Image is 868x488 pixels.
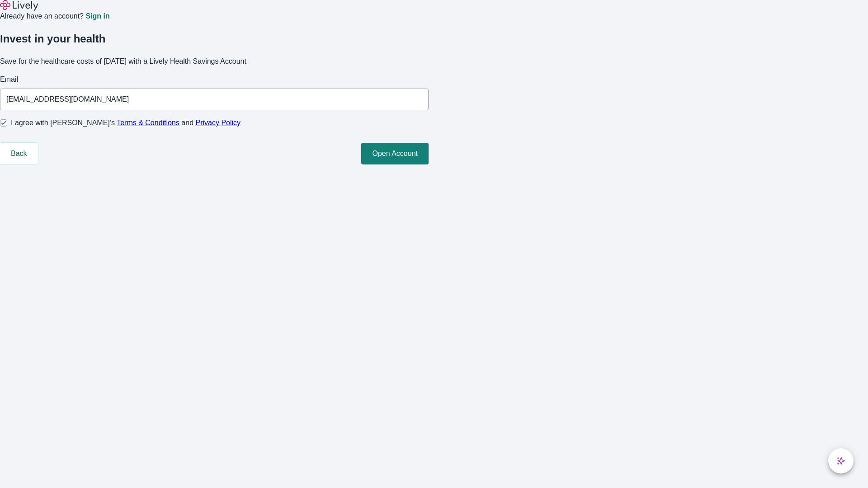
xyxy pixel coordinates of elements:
a: Sign in [85,13,109,20]
button: Open Account [361,143,429,164]
a: Privacy Policy [196,119,241,127]
span: I agree with [PERSON_NAME]’s and [11,117,241,128]
button: chat [828,448,854,474]
a: Terms & Conditions [117,119,179,127]
svg: Lively AI Assistant [836,456,845,465]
